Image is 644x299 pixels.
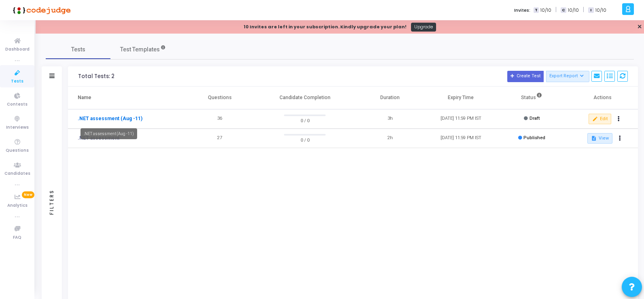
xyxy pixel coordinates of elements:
strong: 10 Invites are left in your subscription. Kindly upgrade your plan! [244,23,407,30]
span: Dashboard [5,46,30,53]
span: Test Templates [120,45,160,54]
img: logo [10,2,71,18]
td: [DATE] 11:59 PM IST [426,109,496,129]
th: Candidate Completion [255,87,355,109]
th: Name [68,87,184,109]
div: Total Tests: 2 [78,73,114,80]
a: Upgrade [411,23,436,32]
td: 3h [355,109,426,129]
span: Tests [71,45,85,54]
td: 2h [355,129,426,148]
th: Actions [567,87,638,109]
span: T [534,7,539,13]
mat-icon: description [591,136,597,141]
label: Invites: [514,7,530,14]
span: Analytics [7,202,28,209]
th: Expiry Time [426,87,496,109]
span: FAQ [13,234,21,241]
button: Edit [589,114,611,124]
a: ✕ [637,23,642,31]
div: Filters [48,157,55,246]
span: Published [523,135,545,140]
mat-icon: edit [592,116,598,122]
span: Interviews [6,124,29,131]
th: Duration [355,87,426,109]
button: Create Test [507,71,544,82]
span: New [22,191,34,198]
span: 0 / 0 [284,116,326,124]
button: Export Report [546,71,589,82]
span: I [588,7,593,13]
span: Candidates [4,170,30,177]
span: 10/10 [595,7,606,14]
span: 0 / 0 [284,136,326,144]
span: | [555,6,557,14]
span: Questions [6,147,29,154]
span: Contests [7,101,28,108]
span: Draft [530,116,540,121]
th: Status [496,87,567,109]
th: Questions [184,87,255,109]
span: | [583,6,584,14]
td: 27 [184,129,255,148]
a: .NET assessment (Aug -11) [78,115,142,122]
button: View [587,133,612,144]
span: 10/10 [540,7,551,14]
span: 10/10 [568,7,579,14]
div: .NET assessment (Aug -11) [80,128,137,139]
span: C [561,7,566,13]
span: Tests [11,78,23,85]
td: [DATE] 11:59 PM IST [426,129,496,148]
td: 36 [184,109,255,129]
